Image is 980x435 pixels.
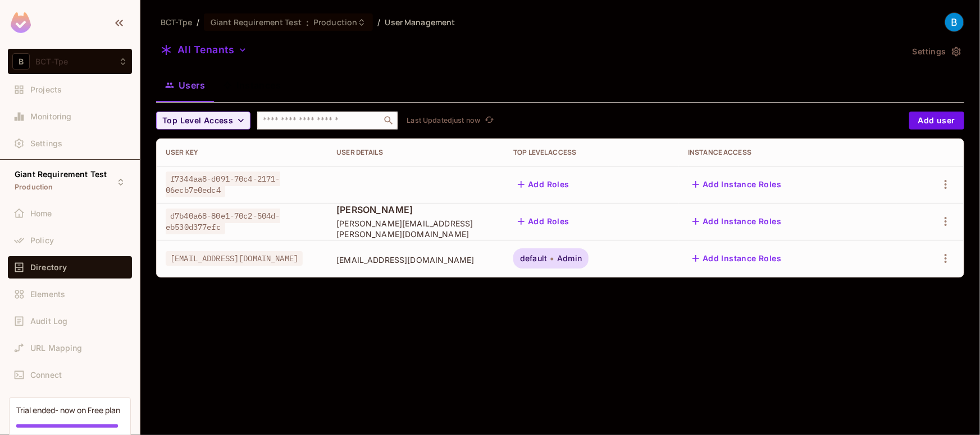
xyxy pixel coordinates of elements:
button: Add Instance Roles [688,212,786,230]
button: Add user [909,112,964,129]
span: Connect [30,371,62,380]
button: refresh [482,114,496,127]
span: User Management [385,17,455,27]
button: Settings [908,43,964,61]
span: Workspace: BCT-Tpe [35,57,68,66]
button: Add Instance Roles [688,175,786,193]
span: Click to refresh data [480,114,496,127]
div: User Details [336,148,495,157]
span: Giant Requirement Test [211,17,302,27]
span: the active workspace [161,17,192,27]
span: [EMAIL_ADDRESS][DOMAIN_NAME] [166,251,303,266]
span: Production [15,183,53,192]
span: Policy [30,236,54,245]
div: User Key [166,148,318,157]
button: Add Instance Roles [688,249,786,267]
span: d7b40a68-80e1-70c2-504d-eb530d377efc [166,209,280,234]
li: / [197,17,199,27]
span: Monitoring [30,112,72,121]
button: Top Level Access [156,112,250,129]
span: Top Level Access [162,114,233,128]
span: Audit Log [30,317,67,326]
span: Giant Requirement Test [15,170,107,179]
span: f7344aa8-d091-70c4-2171-06ecb7e0edc4 [166,172,280,197]
div: Trial ended- now on Free plan [16,405,120,415]
span: : [306,18,309,27]
span: Elements [30,290,65,299]
span: Settings [30,139,62,148]
span: [PERSON_NAME] [336,203,495,216]
span: [PERSON_NAME][EMAIL_ADDRESS][PERSON_NAME][DOMAIN_NAME] [336,218,495,239]
img: SReyMgAAAABJRU5ErkJggg== [11,12,31,33]
li: / [377,17,380,27]
button: Add Roles [513,175,574,193]
span: refresh [485,115,494,126]
button: Add Roles [513,212,574,230]
span: Projects [30,85,62,94]
span: Directory [30,263,67,272]
p: Last Updated just now [407,116,480,125]
span: Production [313,17,357,27]
span: [EMAIL_ADDRESS][DOMAIN_NAME] [336,254,495,265]
span: default [520,254,547,263]
button: Instances [214,71,290,99]
span: Home [30,209,52,218]
div: Instance Access [688,148,887,157]
div: Top Level Access [513,148,670,157]
span: URL Mapping [30,344,83,353]
img: Brady Cheng [945,13,964,31]
span: B [12,53,30,70]
button: All Tenants [156,41,252,59]
button: Users [156,71,214,99]
span: Admin [557,254,582,263]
